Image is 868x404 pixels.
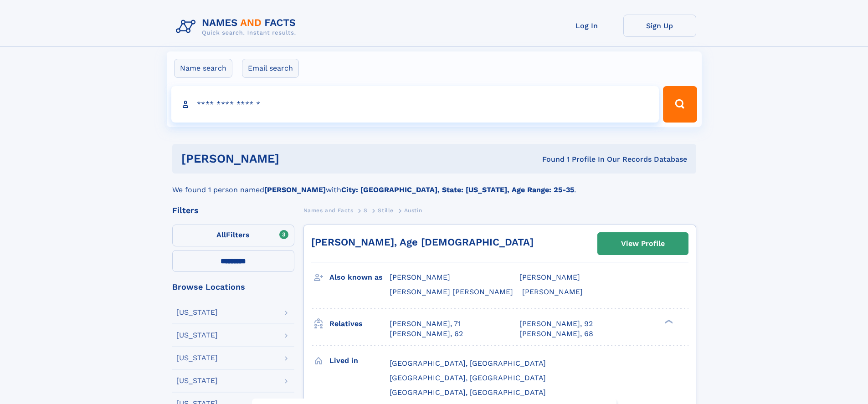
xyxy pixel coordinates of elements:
[390,319,461,329] a: [PERSON_NAME], 71
[390,388,546,397] span: [GEOGRAPHIC_DATA], [GEOGRAPHIC_DATA]
[176,377,218,384] div: [US_STATE]
[519,329,593,339] a: [PERSON_NAME], 68
[242,59,299,78] label: Email search
[378,207,394,214] span: Stille
[519,273,580,281] span: [PERSON_NAME]
[390,329,463,339] a: [PERSON_NAME], 62
[378,205,394,216] a: Stille
[172,225,294,246] label: Filters
[172,15,303,39] img: Logo Names and Facts
[176,309,218,316] div: [US_STATE]
[390,359,546,368] span: [GEOGRAPHIC_DATA], [GEOGRAPHIC_DATA]
[303,205,354,216] a: Names and Facts
[172,283,294,291] div: Browse Locations
[171,86,659,123] input: search input
[172,174,696,195] div: We found 1 person named with .
[329,353,390,368] h3: Lived in
[216,230,226,239] span: All
[172,206,294,215] div: Filters
[329,316,390,332] h3: Relatives
[598,233,688,255] a: View Profile
[663,86,697,123] button: Search Button
[519,319,593,329] a: [PERSON_NAME], 92
[663,318,673,324] div: ❯
[623,15,696,37] a: Sign Up
[364,205,368,216] a: S
[550,15,623,37] a: Log In
[522,287,583,296] span: [PERSON_NAME]
[311,236,534,248] a: [PERSON_NAME], Age [DEMOGRAPHIC_DATA]
[181,153,411,164] h1: [PERSON_NAME]
[264,185,326,194] b: [PERSON_NAME]
[390,273,450,281] span: [PERSON_NAME]
[621,233,665,254] div: View Profile
[390,287,513,296] span: [PERSON_NAME] [PERSON_NAME]
[329,270,390,285] h3: Also known as
[176,354,218,362] div: [US_STATE]
[390,373,546,382] span: [GEOGRAPHIC_DATA], [GEOGRAPHIC_DATA]
[364,207,368,214] span: S
[174,59,232,78] label: Name search
[411,154,687,164] div: Found 1 Profile In Our Records Database
[404,207,422,214] span: Austin
[176,332,218,339] div: [US_STATE]
[341,185,574,194] b: City: [GEOGRAPHIC_DATA], State: [US_STATE], Age Range: 25-35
